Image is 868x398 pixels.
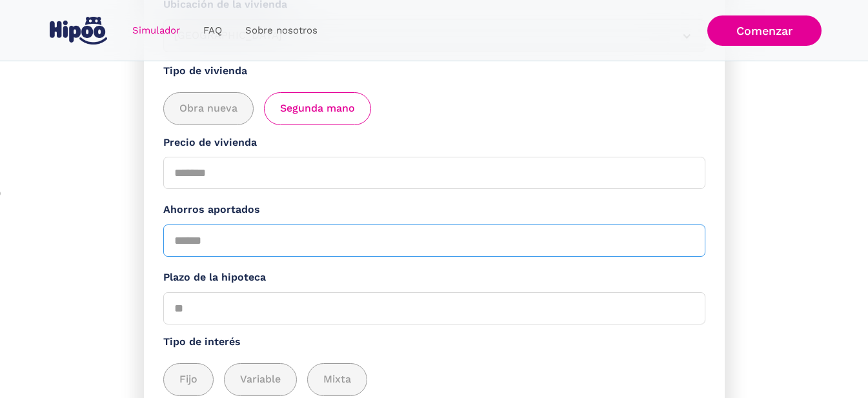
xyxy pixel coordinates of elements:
[47,12,110,50] a: home
[163,363,705,396] div: add_description_here
[163,334,705,350] label: Tipo de interés
[192,18,234,43] a: FAQ
[163,135,705,151] label: Precio de vivienda
[707,15,822,46] a: Comenzar
[163,270,705,286] label: Plazo de la hipoteca
[280,101,355,117] span: Segunda mano
[179,372,197,388] span: Fijo
[179,101,237,117] span: Obra nueva
[163,63,705,79] label: Tipo de vivienda
[240,372,281,388] span: Variable
[323,372,351,388] span: Mixta
[121,18,192,43] a: Simulador
[163,92,705,125] div: add_description_here
[234,18,329,43] a: Sobre nosotros
[163,202,705,218] label: Ahorros aportados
